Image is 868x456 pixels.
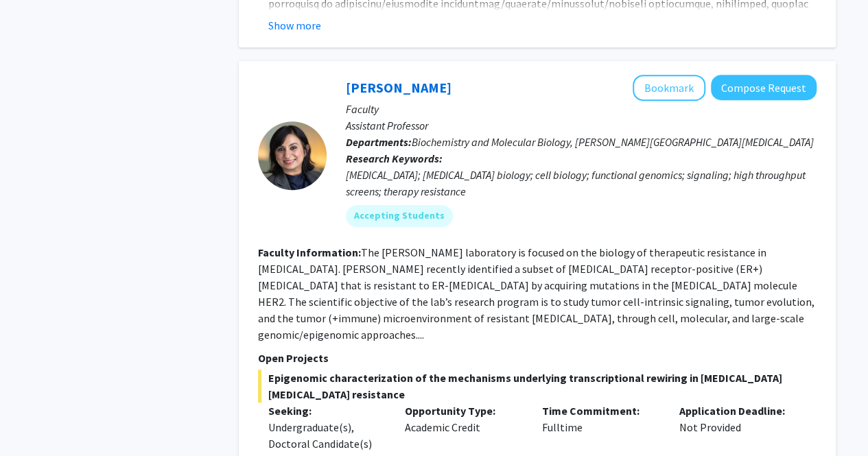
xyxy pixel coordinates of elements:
[346,101,817,117] p: Faculty
[346,152,443,165] b: Research Keywords:
[346,167,817,200] div: [MEDICAL_DATA]; [MEDICAL_DATA] biology; cell biology; functional genomics; signaling; high throug...
[412,135,814,149] span: Biochemistry and Molecular Biology, [PERSON_NAME][GEOGRAPHIC_DATA][MEDICAL_DATA]
[258,245,814,341] fg-read-more: The [PERSON_NAME] laboratory is focused on the biology of therapeutic resistance in [MEDICAL_DATA...
[268,403,385,419] p: Seeking:
[258,245,361,259] b: Faculty Information:
[346,135,412,149] b: Departments:
[346,117,817,134] p: Assistant Professor
[542,403,659,419] p: Time Commitment:
[679,403,796,419] p: Application Deadline:
[346,205,453,227] mat-chip: Accepting Students
[258,350,817,366] p: Open Projects
[346,79,451,96] a: [PERSON_NAME]
[405,403,521,419] p: Opportunity Type:
[711,75,817,100] button: Compose Request to Utthara Nayar
[633,75,705,101] button: Add Utthara Nayar to Bookmarks
[268,17,321,34] button: Show more
[10,394,58,446] iframe: Chat
[258,370,817,403] span: Epigenomic characterization of the mechanisms underlying transcriptional rewiring in [MEDICAL_DAT...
